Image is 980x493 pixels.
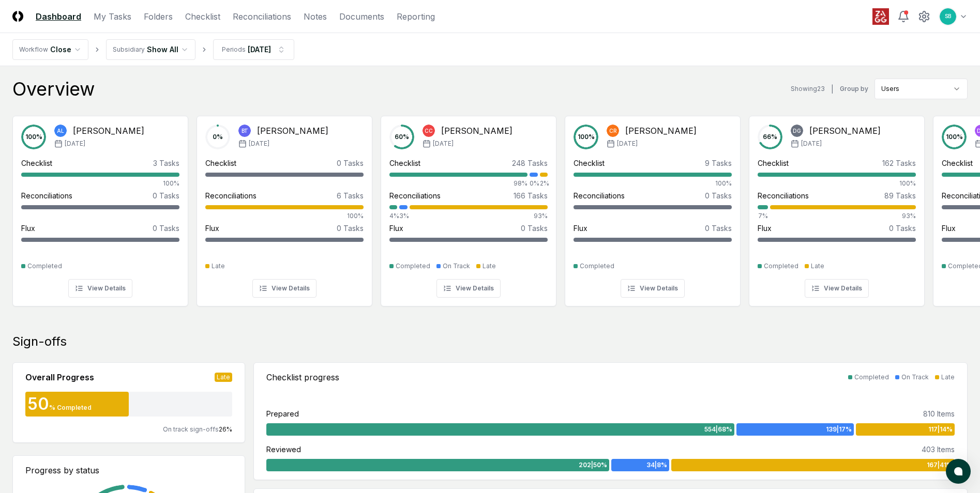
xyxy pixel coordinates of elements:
[337,158,364,168] div: 0 Tasks
[12,11,23,22] img: Logo
[21,179,179,188] div: 100%
[25,371,94,383] div: Overall Progress
[512,158,548,168] div: 248 Tasks
[758,223,772,234] div: Flux
[396,261,430,271] div: Completed
[163,425,219,433] span: On track sign-offs
[791,84,825,94] div: Showing 23
[758,158,789,168] div: Checklist
[625,125,697,137] div: [PERSON_NAME]
[68,279,132,298] button: View Details
[215,373,232,382] div: Late
[809,125,881,137] div: [PERSON_NAME]
[389,223,403,234] div: Flux
[266,444,301,455] div: Reviewed
[805,279,869,298] button: View Details
[922,444,955,455] div: 403 Items
[758,179,916,188] div: 100%
[389,158,420,168] div: Checklist
[213,39,294,60] button: Periods[DATE]
[443,261,470,271] div: On Track
[65,139,85,148] span: [DATE]
[12,79,95,99] div: Overview
[257,125,328,137] div: [PERSON_NAME]
[945,12,951,20] span: SB
[872,8,889,25] img: ZAGG logo
[12,107,188,306] a: 100%AL[PERSON_NAME][DATE]Checklist3 Tasks100%Reconciliations0 TasksFlux0 TasksCompletedView Details
[764,261,798,271] div: Completed
[609,127,617,135] span: CR
[574,158,605,168] div: Checklist
[574,179,732,188] div: 100%
[25,396,49,412] div: 50
[94,10,131,23] a: My Tasks
[12,39,294,60] nav: breadcrumb
[425,127,433,135] span: CC
[49,403,92,412] div: % Completed
[433,139,454,148] span: [DATE]
[574,190,625,201] div: Reconciliations
[248,44,271,55] div: [DATE]
[389,211,397,221] div: 4%
[927,460,953,470] span: 167 | 41 %
[483,261,496,271] div: Late
[758,190,809,201] div: Reconciliations
[574,223,587,234] div: Flux
[889,223,916,234] div: 0 Tasks
[12,333,968,350] div: Sign-offs
[205,211,364,221] div: 100%
[339,10,384,23] a: Documents
[946,459,971,484] button: atlas-launcher
[621,279,685,298] button: View Details
[840,86,868,92] label: Group by
[337,190,364,201] div: 6 Tasks
[233,10,291,23] a: Reconciliations
[884,190,916,201] div: 89 Tasks
[410,211,548,221] div: 93%
[205,223,219,234] div: Flux
[25,464,232,476] div: Progress by status
[266,371,339,383] div: Checklist progress
[153,190,179,201] div: 0 Tasks
[941,373,955,382] div: Late
[57,127,64,135] span: AL
[222,45,246,54] div: Periods
[205,158,236,168] div: Checklist
[882,158,916,168] div: 162 Tasks
[540,179,548,188] div: 2%
[21,223,35,234] div: Flux
[530,179,537,188] div: 0%
[153,158,179,168] div: 3 Tasks
[337,223,364,234] div: 0 Tasks
[801,139,822,148] span: [DATE]
[21,158,52,168] div: Checklist
[144,10,173,23] a: Folders
[252,279,316,298] button: View Details
[826,425,852,434] span: 139 | 17 %
[705,223,732,234] div: 0 Tasks
[521,223,548,234] div: 0 Tasks
[381,107,556,306] a: 60%CC[PERSON_NAME][DATE]Checklist248 Tasks98%0%2%Reconciliations166 Tasks4%3%93%Flux0 TasksComple...
[185,10,220,23] a: Checklist
[749,107,925,306] a: 66%DG[PERSON_NAME][DATE]Checklist162 Tasks100%Reconciliations89 Tasks7%93%Flux0 TasksCompletedLat...
[153,223,179,234] div: 0 Tasks
[705,158,732,168] div: 9 Tasks
[249,139,269,148] span: [DATE]
[73,125,144,137] div: [PERSON_NAME]
[758,211,768,221] div: 7%
[304,10,327,23] a: Notes
[399,211,407,221] div: 3%
[831,84,834,95] div: |
[219,425,232,433] span: 26 %
[389,179,527,188] div: 98%
[942,223,956,234] div: Flux
[617,139,638,148] span: [DATE]
[928,425,953,434] span: 117 | 14 %
[389,190,441,201] div: Reconciliations
[205,190,257,201] div: Reconciliations
[646,460,667,470] span: 34 | 8 %
[36,10,81,23] a: Dashboard
[27,261,62,271] div: Completed
[514,190,548,201] div: 166 Tasks
[197,107,372,306] a: 0%BT[PERSON_NAME][DATE]Checklist0 TasksReconciliations6 Tasks100%Flux0 TasksLateView Details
